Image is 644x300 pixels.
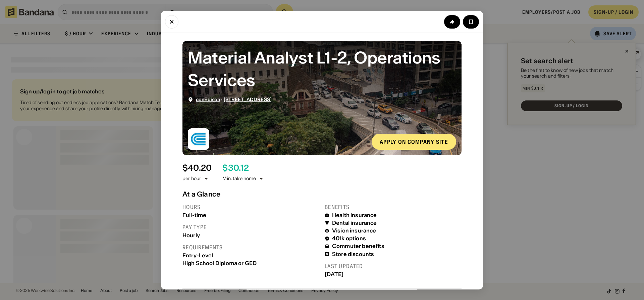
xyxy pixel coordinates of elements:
[182,260,319,266] div: High School Diploma or GED
[182,190,462,198] div: At a Glance
[196,96,220,102] a: conEdison
[188,46,456,91] div: Material Analyst L1-2, Operations Services
[182,212,319,218] div: Full-time
[332,219,377,226] div: Dental insurance
[182,232,319,238] div: Hourly
[165,15,178,28] button: Close
[325,203,462,210] div: Benefits
[325,262,462,269] div: Last updated
[332,243,384,249] div: Commuter benefits
[182,203,319,210] div: Hours
[380,139,448,144] div: Apply on company site
[182,223,319,230] div: Pay type
[332,227,376,234] div: Vision insurance
[222,175,264,182] div: Min. take home
[182,163,212,173] div: $ 40.20
[332,251,374,257] div: Store discounts
[188,128,209,149] img: conEdison logo
[332,212,377,218] div: Health insurance
[196,96,272,102] div: ·
[325,271,462,277] div: [DATE]
[182,175,201,182] div: per hour
[332,235,366,242] div: 401k options
[182,244,319,251] div: Requirements
[222,163,249,173] div: $ 30.12
[224,96,272,102] a: [STREET_ADDRESS]
[182,252,319,258] div: Entry-Level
